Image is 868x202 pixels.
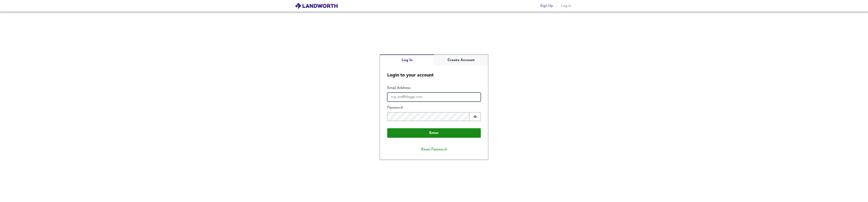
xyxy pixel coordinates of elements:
button: Show password [469,112,481,121]
span: Sign Up [540,3,553,9]
h5: Login to your account [380,65,488,78]
span: Log in [561,3,571,9]
img: logo [295,2,338,9]
label: Password [387,105,481,110]
button: Log In [380,55,434,66]
button: Reset Password [417,145,451,154]
button: Enter [387,128,481,138]
label: Email Address [387,86,481,91]
button: Create Account [434,55,488,66]
button: Log in [559,1,573,10]
input: e.g. joe@bloggs.com [387,93,481,102]
button: Sign Up [538,1,555,10]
